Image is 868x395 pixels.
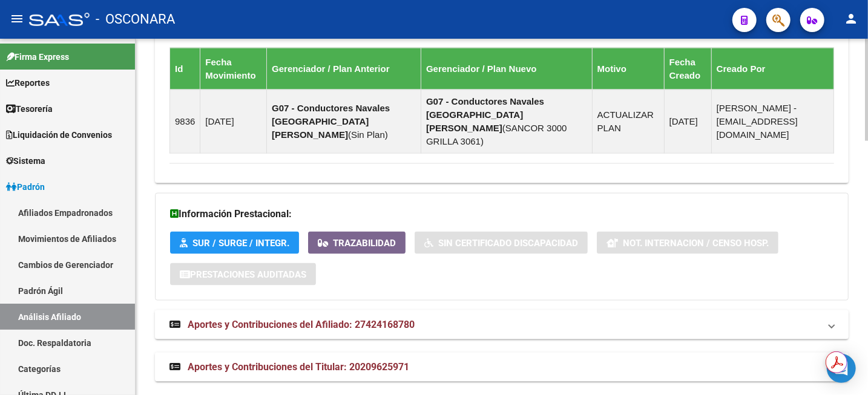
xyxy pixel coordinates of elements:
th: Gerenciador / Plan Nuevo [421,48,593,90]
mat-expansion-panel-header: Aportes y Contribuciones del Afiliado: 27424168780 [155,310,849,339]
h3: Información Prestacional: [170,206,833,223]
span: Not. Internacion / Censo Hosp. [623,238,769,249]
td: ( ) [421,90,593,153]
span: Trazabilidad [333,238,396,249]
mat-icon: menu [10,11,24,26]
span: Padrón [6,180,45,194]
th: Gerenciador / Plan Anterior [267,48,421,90]
th: Id [170,48,200,90]
th: Fecha Creado [664,48,711,90]
span: Liquidación de Convenios [6,128,112,142]
button: Sin Certificado Discapacidad [415,232,588,254]
button: Trazabilidad [308,232,406,254]
span: Aportes y Contribuciones del Titular: 20209625971 [188,361,409,373]
span: Reportes [6,76,50,90]
button: SUR / SURGE / INTEGR. [170,232,299,254]
td: 9836 [170,90,200,153]
strong: G07 - Conductores Navales [GEOGRAPHIC_DATA][PERSON_NAME] [426,96,544,133]
span: Tesorería [6,102,53,116]
span: Aportes y Contribuciones del Afiliado: 27424168780 [188,319,415,330]
button: Not. Internacion / Censo Hosp. [597,232,778,254]
span: SANCOR 3000 GRILLA 3061 [426,123,567,146]
th: Fecha Movimiento [200,48,267,90]
td: [PERSON_NAME] - [EMAIL_ADDRESS][DOMAIN_NAME] [711,90,833,153]
td: [DATE] [200,90,267,153]
span: - OSCONARA [96,6,175,33]
td: [DATE] [664,90,711,153]
span: SUR / SURGE / INTEGR. [192,238,289,249]
mat-icon: person [844,11,858,26]
th: Creado Por [711,48,833,90]
button: Prestaciones Auditadas [170,263,316,286]
span: Sin Plan [351,129,385,140]
span: Sin Certificado Discapacidad [438,238,578,249]
td: ( ) [267,90,421,153]
td: ACTUALIZAR PLAN [592,90,664,153]
span: Firma Express [6,50,69,64]
th: Motivo [592,48,664,90]
mat-expansion-panel-header: Aportes y Contribuciones del Titular: 20209625971 [155,353,849,382]
strong: G07 - Conductores Navales [GEOGRAPHIC_DATA][PERSON_NAME] [272,103,390,140]
span: Sistema [6,154,45,168]
span: Prestaciones Auditadas [190,269,306,280]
